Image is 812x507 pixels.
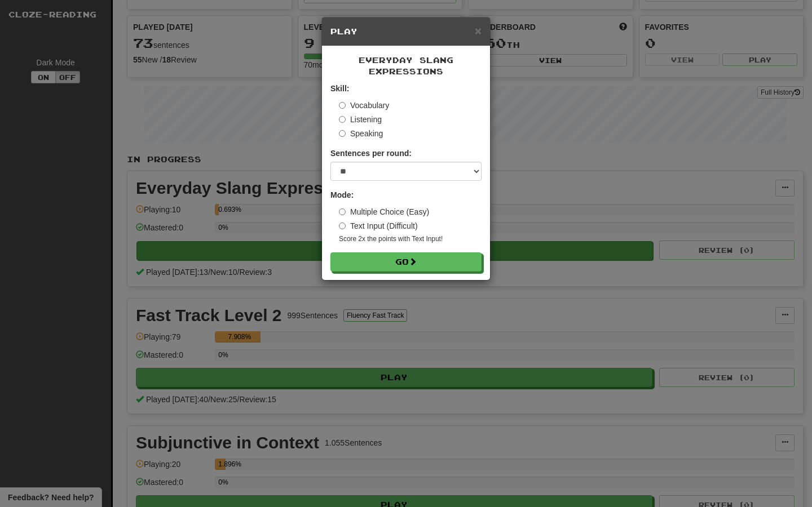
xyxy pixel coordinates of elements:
[330,252,482,272] button: Go
[330,26,482,37] h5: Play
[339,116,346,123] input: Listening
[339,100,389,111] label: Vocabulary
[339,114,382,125] label: Listening
[339,102,346,109] input: Vocabulary
[339,234,482,244] small: Score 2x the points with Text Input !
[339,220,418,232] label: Text Input (Difficult)
[339,208,346,215] input: Multiple Choice (Easy)
[475,24,482,37] span: ×
[330,190,354,199] strong: Mode:
[330,84,349,93] strong: Skill:
[475,25,482,37] button: Close
[339,223,346,229] input: Text Input (Difficult)
[359,55,453,76] span: Everyday Slang Expressions
[339,130,346,137] input: Speaking
[330,148,412,159] label: Sentences per round:
[339,128,383,139] label: Speaking
[339,206,429,217] label: Multiple Choice (Easy)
